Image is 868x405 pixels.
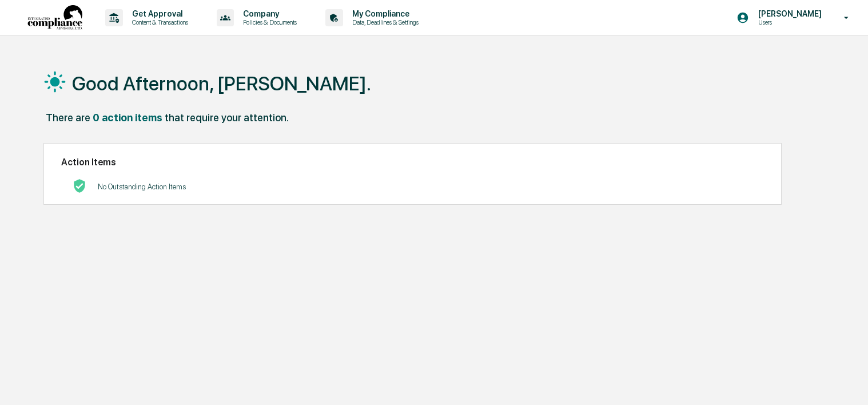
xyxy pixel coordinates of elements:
p: Data, Deadlines & Settings [343,18,424,26]
p: [PERSON_NAME] [749,9,827,18]
img: No Actions logo [73,179,86,193]
div: that require your attention. [165,112,289,124]
p: My Compliance [343,9,424,18]
div: There are [46,112,90,124]
p: Company [234,9,302,18]
p: Policies & Documents [234,18,302,26]
p: Users [749,18,827,26]
p: Get Approval [123,9,194,18]
h2: Action Items [61,157,765,168]
p: No Outstanding Action Items [98,182,186,191]
div: 0 action items [93,112,162,124]
p: Content & Transactions [123,18,194,26]
h1: Good Afternoon, [PERSON_NAME]. [72,72,371,95]
img: logo [27,5,82,31]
